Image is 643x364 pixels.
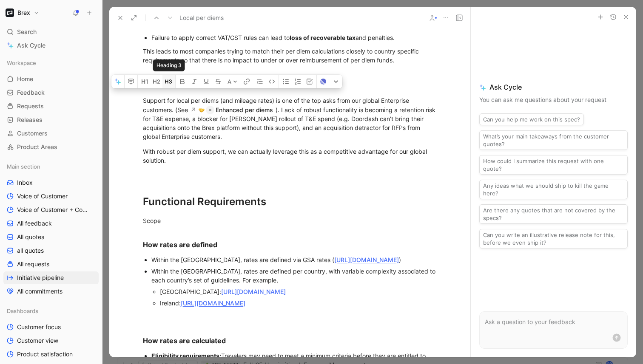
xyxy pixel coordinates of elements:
[17,40,46,51] span: Ask Cycle
[479,113,584,125] button: Can you help me work on this spec?
[3,7,41,19] button: BrexBrex
[479,229,628,248] button: Can you write an illustrative release note for this, before we even ship it?
[3,348,99,361] a: Product satisfaction
[3,160,99,298] div: Main sectionInboxVoice of CustomerVoice of Customer + Commercial NRR FeedbackAll feedbackAll quot...
[479,130,628,150] button: What’s your main takeaways from the customer quotes?
[3,334,99,347] a: Customer view
[3,127,99,140] a: Customers
[479,82,628,92] span: Ask Cycle
[17,116,43,124] span: Releases
[17,9,30,17] h1: Brex
[7,162,40,171] span: Main section
[7,307,38,315] span: Dashboards
[3,160,99,173] div: Main section
[188,105,276,115] a: 🤝Enhanced per diems
[17,206,91,214] span: Voice of Customer + Commercial NRR Feedback
[334,256,399,263] a: [URL][DOMAIN_NAME]
[143,147,437,165] div: With robust per diem support, we can actually leverage this as a competitive advantage for our gl...
[479,95,628,105] p: You can ask me questions about your request
[181,299,245,307] a: [URL][DOMAIN_NAME]
[151,255,437,264] div: Within the [GEOGRAPHIC_DATA], rates are defined via GSA rates ( )
[143,194,437,209] div: Functional Requirements
[143,216,437,225] div: Scope
[290,34,356,41] strong: loss of recoverable tax
[17,75,33,83] span: Home
[479,155,628,175] button: How could I summarize this request with one quote?
[3,86,99,99] a: Feedback
[17,192,68,200] span: Voice of Customer
[3,321,99,333] a: Customer focus
[216,105,273,115] div: Enhanced per diems
[17,88,45,97] span: Feedback
[6,8,14,17] img: Brex
[3,203,99,216] a: Voice of Customer + Commercial NRR Feedback
[151,267,437,285] div: Within the [GEOGRAPHIC_DATA], rates are defined per country, with variable complexity associated ...
[143,336,226,345] strong: How rates are calculated
[3,56,99,69] div: Workspace
[17,219,52,228] span: All feedback
[17,129,48,138] span: Customers
[3,100,99,113] a: Requests
[3,25,99,38] div: Search
[17,336,58,345] span: Customer view
[17,233,44,241] span: All quotes
[160,299,437,308] div: Ireland:
[17,287,63,296] span: All commitments
[479,180,628,199] button: Any ideas what we should ship to kill the game here?
[151,352,221,359] strong: Eligibility requirements:
[3,231,99,243] a: All quotes
[3,258,99,271] a: All requests
[3,217,99,230] a: All feedback
[17,274,64,282] span: Initiative pipeline
[143,240,217,249] strong: How rates are defined
[17,27,37,37] span: Search
[3,305,99,317] div: Dashboards
[17,102,44,110] span: Requests
[17,143,57,151] span: Product Areas
[221,288,286,295] a: [URL][DOMAIN_NAME]
[17,260,49,268] span: All requests
[143,47,437,65] div: This leads to most companies trying to match their per diem calculations closely to country speci...
[143,96,437,141] div: Support for local per diems (and mileage rates) is one of the top asks from our global Enterprise...
[199,107,205,113] img: 🤝
[17,178,33,187] span: Inbox
[17,323,61,331] span: Customer focus
[17,246,44,255] span: all quotes
[3,244,99,257] a: all quotes
[7,59,36,67] span: Workspace
[225,75,240,88] button: A
[179,13,224,23] span: Local per diems
[3,73,99,85] a: Home
[3,285,99,298] a: All commitments
[3,176,99,189] a: Inbox
[3,113,99,126] a: Releases
[3,271,99,284] a: Initiative pipeline
[479,204,628,224] button: Are there any quotes that are not covered by the specs?
[3,141,99,153] a: Product Areas
[17,350,73,358] span: Product satisfaction
[160,287,437,296] div: [GEOGRAPHIC_DATA]:
[151,33,437,42] div: Failure to apply correct VAT/GST rules can lead to and penalties.
[3,39,99,52] a: Ask Cycle
[3,190,99,203] a: Voice of Customer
